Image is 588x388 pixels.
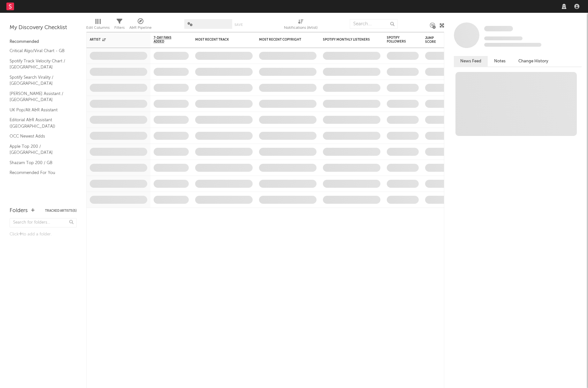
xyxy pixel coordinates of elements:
button: Save [234,23,243,27]
a: [PERSON_NAME] Assistant / [GEOGRAPHIC_DATA] [10,90,70,103]
button: News Feed [454,56,488,67]
div: Notifications (Artist) [284,24,317,32]
div: My Discovery Checklist [10,24,77,32]
div: A&R Pipeline [129,24,152,32]
a: Apple Top 200 / [GEOGRAPHIC_DATA] [10,143,70,156]
div: Artist [90,38,138,42]
button: Tracked Artists(5) [45,209,77,212]
button: Notes [488,56,512,67]
a: Editorial A&R Assistant ([GEOGRAPHIC_DATA]) [10,116,70,130]
a: Spotify Search Virality / [GEOGRAPHIC_DATA] [10,74,70,87]
div: Jump Score [425,36,441,44]
div: Click to add a folder. [10,231,77,238]
span: 7-Day Fans Added [154,36,179,44]
div: Most Recent Copyright [259,38,307,42]
a: Critical Algo/Viral Chart - GB [10,47,70,54]
a: Spotify Track Velocity Chart / [GEOGRAPHIC_DATA] [10,58,70,71]
span: 0 fans last week [484,43,541,47]
div: A&R Pipeline [129,16,152,35]
div: Most Recent Track [195,38,243,42]
a: UK Pop/Alt A&R Assistant [10,107,70,114]
div: Recommended [10,38,77,46]
a: Some Artist [484,26,513,32]
a: Recommended For You [10,169,70,176]
div: Edit Columns [86,16,110,35]
a: Shazam Top 200 / GB [10,159,70,166]
button: Change History [512,56,555,67]
div: Filters [114,16,125,35]
div: Filters [114,24,125,32]
input: Search... [350,19,398,29]
div: Spotify Monthly Listeners [323,38,371,42]
a: OCC Newest Adds [10,133,70,140]
span: Some Artist [484,26,513,31]
div: Notifications (Artist) [284,16,317,35]
input: Search for folders... [10,218,77,227]
div: Edit Columns [86,24,110,32]
div: Folders [10,207,28,215]
span: Tracking Since: [DATE] [484,36,523,40]
div: Spotify Followers [387,36,409,44]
